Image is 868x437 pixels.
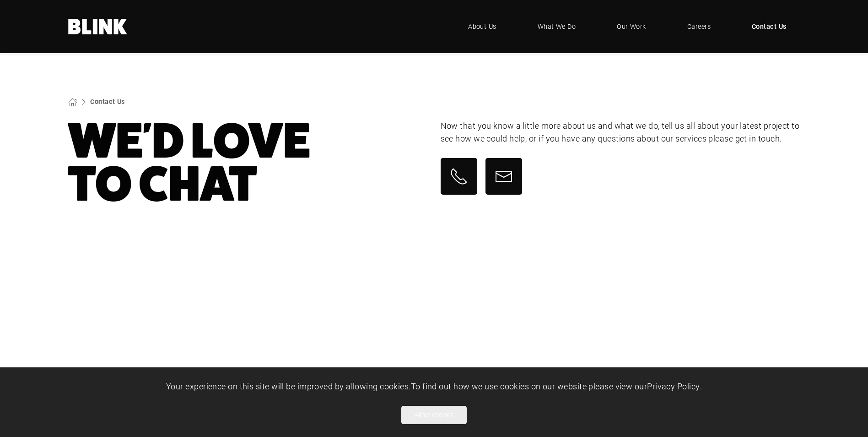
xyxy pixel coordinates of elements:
a: What We Do [524,13,590,40]
p: Now that you know a little more about us and what we do, tell us all about your latest project to... [441,120,800,145]
span: About Us [468,22,496,32]
span: Contact Us [752,22,787,32]
a: Privacy Policy [647,381,700,392]
span: Your experience on this site will be improved by allowing cookies. To find out how we use cookies... [166,381,702,392]
span: What We Do [538,22,576,32]
a: Careers [674,13,724,40]
h1: We'd Love To Chat [68,120,428,206]
a: Home [68,19,128,34]
span: Careers [687,22,711,32]
span: Our Work [617,22,646,32]
a: Our Work [603,13,660,40]
a: Contact Us [738,13,800,40]
a: Contact Us [90,97,125,106]
a: About Us [454,13,510,40]
button: Allow cookies [401,406,467,424]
